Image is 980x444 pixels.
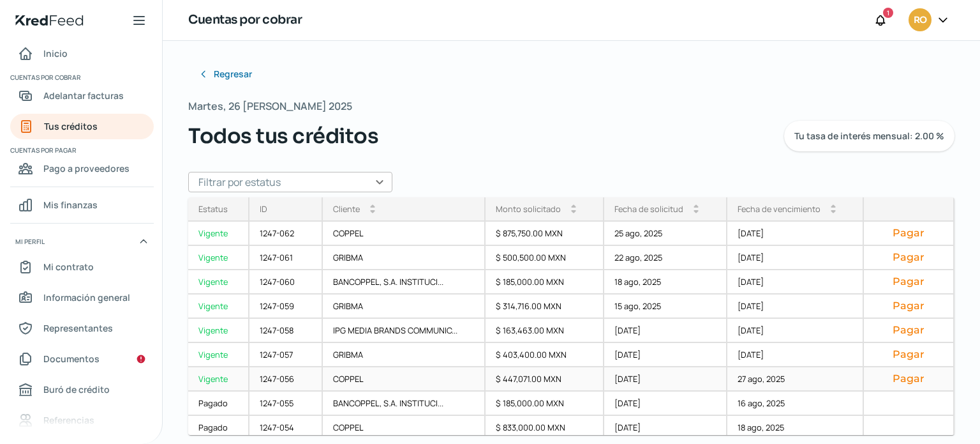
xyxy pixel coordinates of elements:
[323,222,486,246] div: COPPEL
[486,392,604,416] div: $ 185,000.00 MXN
[486,343,604,367] div: $ 403,400.00 MXN
[43,412,94,428] span: Referencias
[260,203,267,215] div: ID
[10,377,154,402] a: Buró de crédito
[188,319,249,343] a: Vigente
[486,222,604,246] div: $ 875,750.00 MXN
[43,88,124,103] span: Adelantar facturas
[727,246,864,270] div: [DATE]
[249,416,323,440] div: 1247-054
[727,416,864,440] div: 18 ago, 2025
[727,222,864,246] div: [DATE]
[249,319,323,343] div: 1247-058
[188,97,352,116] span: Martes, 26 [PERSON_NAME] 2025
[10,254,154,280] a: Mi contrato
[214,70,252,79] span: Regresar
[604,392,727,416] div: [DATE]
[874,324,943,337] button: Pagar
[43,351,100,367] span: Documentos
[614,203,683,215] div: Fecha de solicitud
[874,372,943,385] button: Pagar
[486,295,604,319] div: $ 314,716.00 MXN
[188,11,302,29] h1: Cuentas por cobrar
[10,144,152,156] span: Cuentas por pagar
[188,222,249,246] a: Vigente
[887,7,889,19] span: 1
[198,203,228,215] div: Estatus
[43,320,113,336] span: Representantes
[874,275,943,288] button: Pagar
[323,392,486,416] div: BANCOPPEL, S.A. INSTITUCI...
[10,114,154,139] a: Tus créditos
[486,319,604,343] div: $ 163,463.00 MXN
[727,343,864,367] div: [DATE]
[486,246,604,270] div: $ 500,500.00 MXN
[188,121,378,151] span: Todos tus créditos
[604,416,727,440] div: [DATE]
[874,251,943,264] button: Pagar
[10,192,154,218] a: Mis finanzas
[188,416,249,440] a: Pagado
[43,259,94,275] span: Mi contrato
[874,227,943,240] button: Pagar
[694,209,699,214] i: arrow_drop_down
[188,367,249,392] a: Vigente
[323,270,486,295] div: BANCOPPEL, S.A. INSTITUCI...
[10,346,154,372] a: Documentos
[794,132,944,141] span: Tu tasa de interés mensual: 2.00 %
[874,300,943,312] button: Pagar
[727,270,864,295] div: [DATE]
[604,246,727,270] div: 22 ago, 2025
[738,203,820,215] div: Fecha de vencimiento
[323,416,486,440] div: COPPEL
[10,285,154,310] a: Información general
[188,61,262,87] button: Regresar
[249,392,323,416] div: 1247-055
[43,381,110,397] span: Buró de crédito
[486,367,604,392] div: $ 447,071.00 MXN
[10,408,154,433] a: Referencias
[604,343,727,367] div: [DATE]
[323,295,486,319] div: GRIBMA
[10,316,154,341] a: Representantes
[43,160,130,176] span: Pago a proveedores
[10,72,152,83] span: Cuentas por cobrar
[604,367,727,392] div: [DATE]
[914,13,926,28] span: RO
[10,83,154,109] a: Adelantar facturas
[43,197,98,213] span: Mis finanzas
[188,343,249,367] a: Vigente
[370,209,375,214] i: arrow_drop_down
[188,270,249,295] a: Vigente
[249,343,323,367] div: 1247-057
[249,270,323,295] div: 1247-060
[249,295,323,319] div: 1247-059
[188,246,249,270] div: Vigente
[249,246,323,270] div: 1247-061
[571,209,576,214] i: arrow_drop_down
[249,222,323,246] div: 1247-062
[323,367,486,392] div: COPPEL
[604,222,727,246] div: 25 ago, 2025
[249,367,323,392] div: 1247-056
[727,319,864,343] div: [DATE]
[496,203,561,215] div: Monto solicitado
[10,156,154,181] a: Pago a proveedores
[44,118,98,134] span: Tus créditos
[188,392,249,416] a: Pagado
[188,295,249,319] a: Vigente
[874,348,943,361] button: Pagar
[323,343,486,367] div: GRIBMA
[333,203,360,215] div: Cliente
[486,416,604,440] div: $ 833,000.00 MXN
[727,392,864,416] div: 16 ago, 2025
[604,319,727,343] div: [DATE]
[604,295,727,319] div: 15 ago, 2025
